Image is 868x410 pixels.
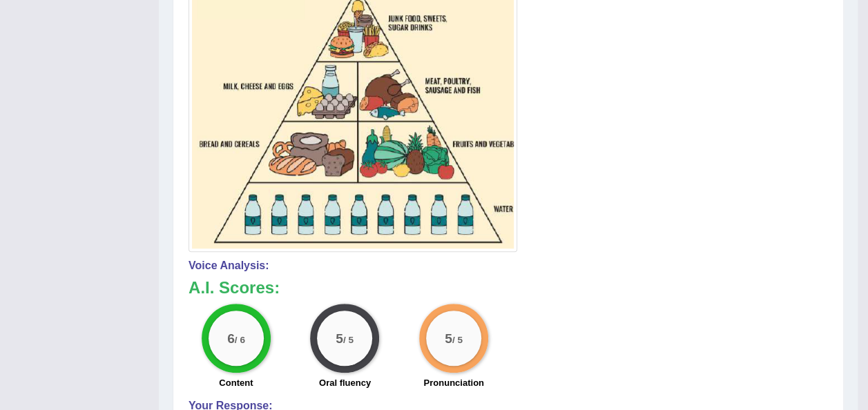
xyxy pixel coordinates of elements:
[423,376,483,389] label: Pronunciation
[219,376,253,389] label: Content
[452,334,463,344] small: / 5
[189,260,828,272] h4: Voice Analysis:
[235,334,245,344] small: / 6
[343,334,354,344] small: / 5
[336,331,344,346] big: 5
[227,331,235,346] big: 6
[189,278,280,297] b: A.I. Scores:
[445,331,452,346] big: 5
[319,376,371,389] label: Oral fluency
